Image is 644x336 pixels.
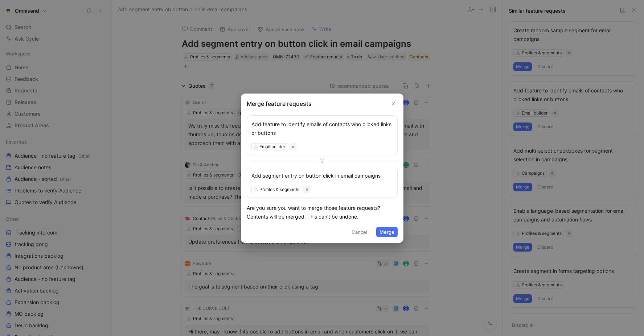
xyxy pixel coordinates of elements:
[376,227,398,237] button: Merge
[251,171,393,180] div: Add segment entry on button click in email campaigns
[348,227,370,237] button: Cancel
[389,99,398,108] button: Close
[247,99,398,108] h2: Merge feature requests
[251,120,393,137] div: Add feature to identify emails of contacts who clicked links or buttons
[247,204,398,221] div: Are you sure you want to merge those feature requests? Contents will be merged. This can’t be und...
